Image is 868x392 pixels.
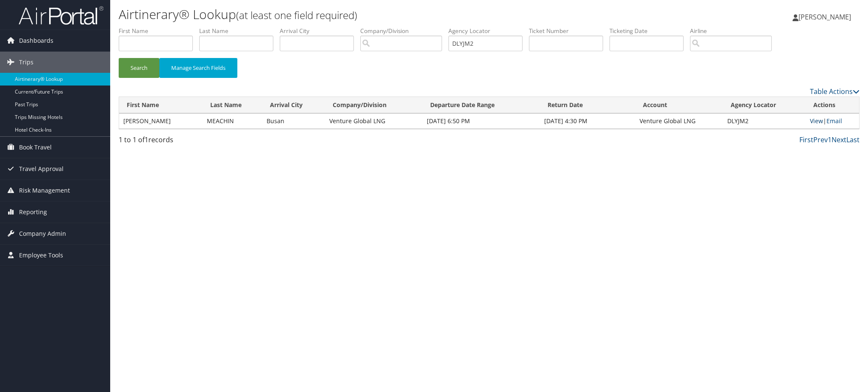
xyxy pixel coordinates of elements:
[119,58,159,78] button: Search
[806,97,859,113] th: Actions
[540,113,635,129] td: [DATE] 4:30 PM
[810,87,860,96] a: Table Actions
[635,97,723,113] th: Account: activate to sort column ascending
[262,113,325,129] td: Busan
[119,6,612,23] h1: Airtinerary® Lookup
[799,135,813,144] a: First
[119,113,203,129] td: [PERSON_NAME]
[19,245,63,266] span: Employee Tools
[609,27,690,35] label: Ticketing Date
[119,135,295,149] div: 1 to 1 of records
[448,27,529,35] label: Agency Locator
[159,58,237,78] button: Manage Search Fields
[423,97,540,113] th: Departure Date Range: activate to sort column ascending
[19,180,70,201] span: Risk Management
[540,97,635,113] th: Return Date: activate to sort column ascending
[19,223,66,244] span: Company Admin
[828,135,832,144] a: 1
[325,113,423,129] td: Venture Global LNG
[280,27,360,35] label: Arrival City
[19,202,47,223] span: Reporting
[262,97,325,113] th: Arrival City: activate to sort column ascending
[119,27,199,35] label: First Name
[360,27,448,35] label: Company/Division
[635,113,723,129] td: Venture Global LNG
[19,52,33,73] span: Trips
[325,97,423,113] th: Company/Division
[145,135,148,144] span: 1
[423,113,540,129] td: [DATE] 6:50 PM
[236,8,357,22] small: (at least one field required)
[723,97,806,113] th: Agency Locator: activate to sort column ascending
[203,113,263,129] td: MEACHIN
[723,113,806,129] td: DLYJM2
[529,27,609,35] label: Ticket Number
[119,97,203,113] th: First Name: activate to sort column ascending
[199,27,280,35] label: Last Name
[798,12,851,22] span: [PERSON_NAME]
[793,4,860,30] a: [PERSON_NAME]
[826,117,842,125] a: Email
[19,6,103,25] img: airportal-logo.png
[832,135,846,144] a: Next
[19,158,64,179] span: Travel Approval
[19,137,52,158] span: Book Travel
[846,135,860,144] a: Last
[203,97,263,113] th: Last Name: activate to sort column ascending
[19,30,53,51] span: Dashboards
[806,113,859,129] td: |
[690,27,778,35] label: Airline
[810,117,823,125] a: View
[813,135,828,144] a: Prev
